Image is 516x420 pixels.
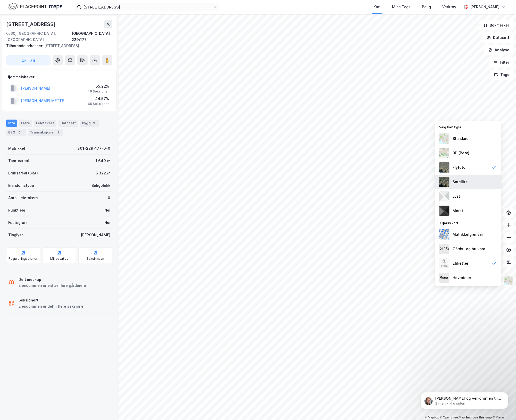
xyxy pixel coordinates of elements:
[80,120,99,127] div: Bygg
[104,220,110,226] div: Nei
[6,43,108,49] div: [STREET_ADDRESS]
[59,120,78,127] div: Datasett
[439,273,450,283] img: majorOwner.b5e170eddb5c04bfeeff.jpeg
[108,195,110,201] div: 0
[19,120,32,127] div: Eiere
[8,232,23,238] div: Tinglyst
[435,218,501,227] div: Tilpass kart
[6,129,26,136] div: ESG
[466,416,492,419] a: Improve this map
[439,206,450,216] img: nCdM7BzjoCAAAAAElFTkSuQmCC
[413,381,516,417] iframe: Intercom notifications melding
[6,30,72,43] div: 0560, [GEOGRAPHIC_DATA], [GEOGRAPHIC_DATA]
[96,158,110,164] div: 1 640 ㎡
[453,231,483,238] div: Matrikkelgrenser
[6,55,51,65] button: Tag
[19,276,86,283] div: Delt eieskap
[19,297,85,303] div: Seksjonert
[439,244,450,254] img: cadastreKeys.547ab17ec502f5a4ef2b.jpeg
[392,4,411,10] div: Mine Tags
[72,30,112,43] div: [GEOGRAPHIC_DATA], 229/177
[490,70,514,80] button: Tags
[88,89,109,94] div: 46 Seksjoner
[439,177,450,187] img: 9k=
[6,74,112,80] div: Hjemmelshaver
[439,229,450,240] img: cadastreBorders.cfe08de4b5ddd52a10de.jpeg
[8,182,34,189] div: Eiendomstype
[6,120,17,127] div: Info
[8,170,38,176] div: Bruksareal (BRA)
[439,191,450,201] img: luj3wr1y2y3+OchiMxRmMxRlscgabnMEmZ7DJGWxyBpucwSZnsMkZbHIGm5zBJmewyRlscgabnMEmZ7DJGWxyBpucwSZnsMkZ...
[453,193,460,199] div: Lyst
[28,129,63,136] div: Transaksjoner
[479,20,514,30] button: Bokmerker
[484,45,514,55] button: Analyse
[8,158,29,164] div: Tomteareal
[489,57,514,68] button: Filter
[87,257,104,261] div: Saksinnsyn
[422,4,431,10] div: Bolig
[16,130,24,135] div: 104
[373,4,381,10] div: Kart
[453,260,468,266] div: Etiketter
[8,2,62,11] img: logo.f888ab2527a4732fd821a326f86c7f29.svg
[439,258,450,268] img: Z
[19,303,85,309] div: Eiendommen er delt i flere seksjoner
[88,96,109,102] div: 44.57%
[8,207,25,213] div: Punktleie
[91,182,110,189] div: Boligblokk
[88,102,109,106] div: 65 Seksjoner
[22,15,88,40] span: [PERSON_NAME] og velkommen til Newsec Maps, [PERSON_NAME] det er du lurer på så er det bare å ta ...
[8,145,25,152] div: Matrikkel
[453,136,469,142] div: Standard
[425,416,439,419] a: Mapbox
[34,120,56,127] div: Leietakere
[453,150,469,156] div: 3D (Beta)
[470,4,500,10] div: [PERSON_NAME]
[453,246,486,252] div: Gårds- og bruksnr.
[453,179,467,185] div: Satellitt
[439,133,450,144] img: Z
[104,207,110,213] div: Nei
[442,4,456,10] div: Verktøy
[81,3,213,11] input: Søk på adresse, matrikkel, gårdeiere, leietakere eller personer
[77,145,110,152] div: 301-229-177-0-0
[439,162,450,173] img: Z
[453,275,471,281] div: Hovedeier
[19,282,86,289] div: Eiendommen er eid av flere gårdeiere
[56,130,61,135] div: 3
[81,232,110,238] div: [PERSON_NAME]
[88,83,109,89] div: 55.22%
[50,257,68,261] div: Miljøstatus
[8,220,28,226] div: Festegrunn
[440,416,465,419] a: OpenStreetMap
[435,122,501,131] div: Velg karttype
[453,208,463,214] div: Mørkt
[22,20,89,24] p: Message from Simen, sent 4 u siden
[92,121,97,126] div: 3
[482,32,514,43] button: Datasett
[9,257,38,261] div: Reguleringsplaner
[8,195,38,201] div: Antall leietakere
[453,164,465,171] div: Flyfoto
[6,20,57,28] div: [STREET_ADDRESS]
[439,148,450,158] img: Z
[504,276,514,286] img: Z
[96,170,110,176] div: 5 322 ㎡
[6,44,44,48] span: Tilhørende adresser:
